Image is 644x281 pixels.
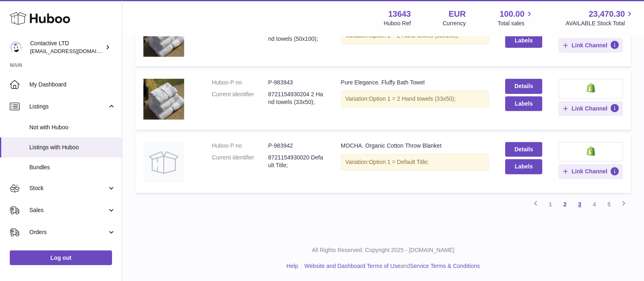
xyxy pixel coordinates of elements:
[602,197,616,212] a: 5
[30,48,120,54] span: [EMAIL_ADDRESS][DOMAIN_NAME]
[341,79,489,86] div: Pure Elegance. Fluffy Bath Towel
[29,124,116,131] span: Not with Huboo
[29,228,107,236] span: Orders
[369,159,429,165] span: Option 1 = Default Title;
[565,20,634,27] span: AVAILABLE Stock Total
[212,79,268,86] dt: Huboo P no
[443,20,466,27] div: Currency
[558,101,623,116] button: Link Channel
[143,142,184,183] img: MOCHA. Organic Cotton Throw Blanket
[341,91,489,107] div: Variation:
[29,144,116,151] span: Listings with Huboo
[448,9,466,20] strong: EUR
[543,197,558,212] a: 1
[286,263,298,269] a: Help
[29,184,107,192] span: Stock
[505,142,542,157] a: Details
[341,154,489,170] div: Variation:
[10,250,112,265] a: Log out
[565,9,634,27] a: 23,470.30 AVAILABLE Stock Total
[497,9,534,27] a: 100.00 Total sales
[558,197,572,212] a: 2
[571,168,607,175] span: Link Channel
[587,83,595,93] img: shopify-small.png
[571,42,607,49] span: Link Channel
[212,91,268,106] dt: Current identifier
[268,91,324,106] dd: 8721154930204 2 Hand towels (33x50);
[572,197,587,212] a: 3
[29,81,116,89] span: My Dashboard
[268,79,324,86] dd: P-983943
[212,154,268,169] dt: Current identifier
[558,38,623,53] button: Link Channel
[505,33,542,48] button: Labels
[505,96,542,111] button: Labels
[301,262,480,270] li: and
[369,95,456,102] span: Option 1 = 2 Hand towels (33x50);
[30,40,103,55] div: Contactive LTD
[29,103,107,111] span: Listings
[29,206,107,214] span: Sales
[571,105,607,112] span: Link Channel
[410,263,480,269] a: Service Terms & Conditions
[589,9,625,20] span: 23,470.30
[505,79,542,93] a: Details
[268,154,324,169] dd: 8721154930020 Default Title;
[558,164,623,179] button: Link Channel
[268,142,324,150] dd: P-983942
[388,9,411,20] strong: 13643
[497,20,534,27] span: Total sales
[384,20,411,27] div: Huboo Ref
[499,9,524,20] span: 100.00
[341,142,489,150] div: MOCHA. Organic Cotton Throw Blanket
[129,246,637,254] p: All Rights Reserved. Copyright 2025 - [DOMAIN_NAME]
[143,16,184,57] img: Pure Elegance. Fluffy Bath Towel
[505,159,542,174] button: Labels
[304,263,400,269] a: Website and Dashboard Terms of Use
[587,146,595,156] img: shopify-small.png
[29,164,116,171] span: Bundles
[10,41,22,53] img: internalAdmin-13643@internal.huboo.com
[587,197,602,212] a: 4
[212,142,268,150] dt: Huboo P no
[143,79,184,119] img: Pure Elegance. Fluffy Bath Towel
